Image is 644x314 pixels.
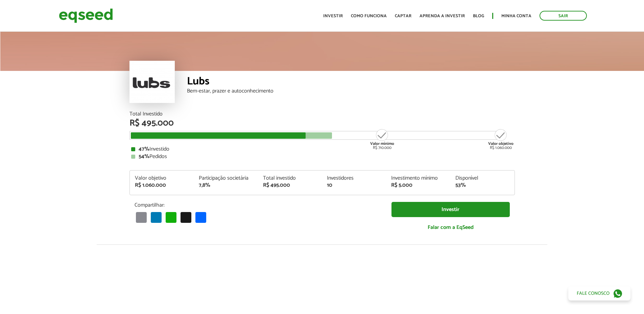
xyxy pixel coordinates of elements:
[164,212,178,223] a: WhatsApp
[391,183,445,188] div: R$ 5.000
[135,176,189,181] div: Valor objetivo
[129,119,515,128] div: R$ 495.000
[187,76,515,88] div: Lubs
[540,11,587,21] a: Sair
[455,183,509,188] div: 53%
[391,176,445,181] div: Investimento mínimo
[263,176,317,181] div: Total investido
[568,286,630,300] a: Fale conosco
[194,212,208,223] a: Share
[501,14,531,18] a: Minha conta
[179,212,193,223] a: X
[391,202,510,217] a: Investir
[139,145,149,154] strong: 47%
[327,176,381,181] div: Investidores
[420,14,465,18] a: Aprenda a investir
[455,176,509,181] div: Disponível
[488,140,514,147] strong: Valor objetivo
[351,14,387,18] a: Como funciona
[131,147,513,152] div: Investido
[135,212,148,223] a: Email
[135,202,381,208] p: Compartilhar:
[131,154,513,159] div: Pedidos
[327,183,381,188] div: 10
[488,128,514,150] div: R$ 1.060.000
[135,183,189,188] div: R$ 1.060.000
[263,183,317,188] div: R$ 495.000
[187,88,515,94] div: Bem-estar, prazer e autoconhecimento
[129,111,515,117] div: Total Investido
[369,128,395,150] div: R$ 710.000
[370,140,394,147] strong: Valor mínimo
[59,7,113,25] img: EqSeed
[199,176,253,181] div: Participação societária
[473,14,484,18] a: Blog
[395,14,411,18] a: Captar
[149,212,163,223] a: LinkedIn
[323,14,343,18] a: Investir
[391,220,510,234] a: Falar com a EqSeed
[199,183,253,188] div: 7,8%
[139,152,149,161] strong: 54%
